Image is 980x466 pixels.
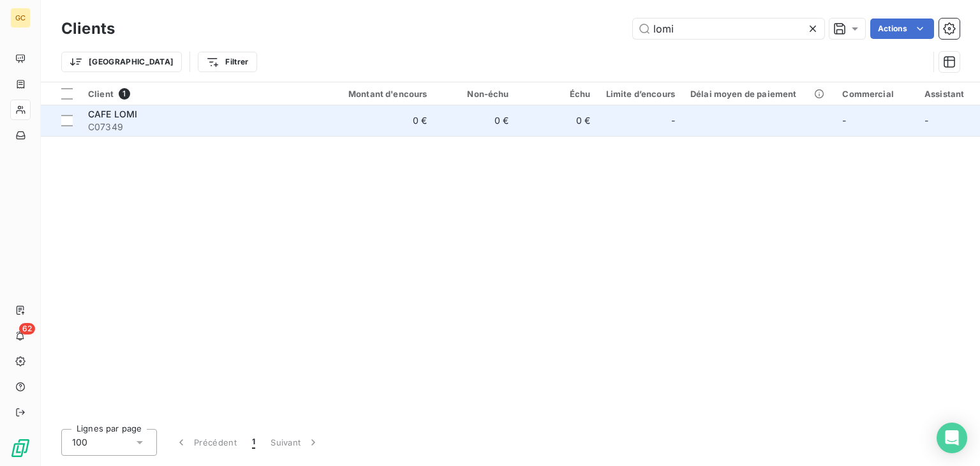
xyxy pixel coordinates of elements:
button: 1 [244,429,263,456]
div: GC [10,8,31,28]
span: 1 [119,88,130,100]
td: 0 € [517,105,598,136]
button: Suivant [263,429,327,456]
button: Filtrer [198,52,256,72]
span: 62 [19,323,35,334]
button: [GEOGRAPHIC_DATA] [61,52,182,72]
div: Limite d’encours [606,89,675,99]
div: Échu [524,89,591,99]
span: CAFE LOMI [88,109,137,119]
div: Non-échu [443,89,509,99]
input: Rechercher [633,19,824,39]
span: - [842,115,846,126]
img: Logo LeanPay [10,438,31,458]
span: C07349 [88,121,318,133]
div: Commercial [842,89,909,99]
td: 0 € [435,105,517,136]
div: Délai moyen de paiement [690,89,827,99]
button: Actions [870,19,934,39]
h3: Clients [61,17,115,40]
span: 1 [252,436,255,449]
td: 0 € [325,105,435,136]
div: Montant d'encours [333,89,427,99]
span: - [671,114,675,127]
div: Assistant [924,89,979,99]
button: Précédent [167,429,244,456]
span: - [924,115,928,126]
span: Client [88,89,114,99]
span: 100 [72,436,87,449]
div: Open Intercom Messenger [937,423,967,453]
